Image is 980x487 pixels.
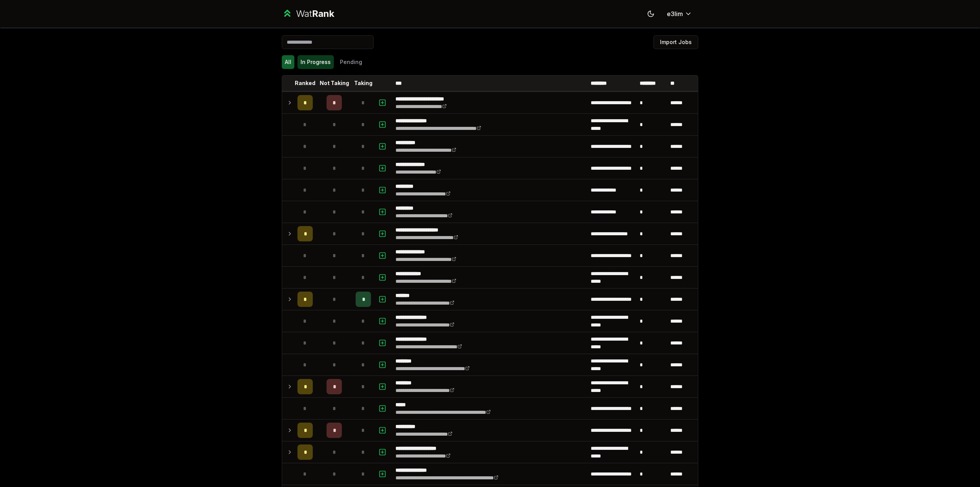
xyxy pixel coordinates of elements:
[653,35,698,49] button: Import Jobs
[667,9,683,18] span: e3lim
[320,79,349,87] p: Not Taking
[661,7,698,21] button: e3lim
[282,8,334,20] a: WatRank
[296,8,334,20] div: Wat
[312,8,334,19] span: Rank
[282,55,294,69] button: All
[297,55,334,69] button: In Progress
[337,55,365,69] button: Pending
[354,79,372,87] p: Taking
[295,79,315,87] p: Ranked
